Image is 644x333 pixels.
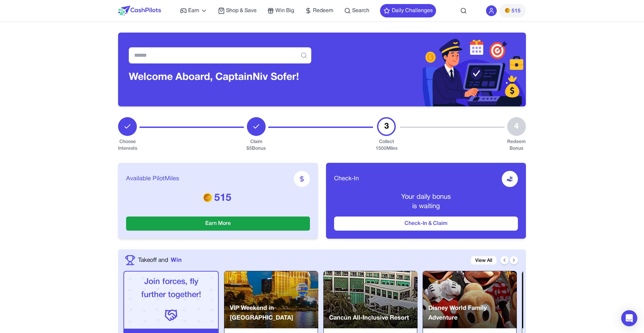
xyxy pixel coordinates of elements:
[329,313,409,323] p: Cancún All-Inclusive Resort
[471,256,496,265] a: View All
[171,256,181,265] span: Win
[512,7,521,15] span: 515
[126,217,310,231] button: Earn More
[218,7,257,15] a: Shop & Save
[267,7,294,15] a: Win Big
[118,139,137,152] div: Choose Interests
[412,203,440,209] span: is waiting
[377,117,396,136] div: 3
[334,174,359,184] span: Check-In
[203,193,212,202] img: PMs
[275,7,294,15] span: Win Big
[507,117,526,136] div: 4
[129,276,213,302] p: Join forces, fly further together!
[247,139,266,152] div: Claim $ 5 Bonus
[344,7,369,15] a: Search
[428,303,517,323] p: Disney World Family Adventure
[499,4,526,17] button: PMs515
[138,256,168,265] span: Takeoff and
[334,192,518,202] p: Your daily bonus
[118,6,161,16] img: CashPilots Logo
[352,7,369,15] span: Search
[129,72,311,84] h3: Welcome Aboard, Captain Niv Sofer!
[506,176,513,182] img: receive-dollar
[305,7,333,15] a: Redeem
[313,7,333,15] span: Redeem
[126,174,179,184] span: Available PilotMiles
[376,139,397,152] div: Collect 1500 Miles
[180,7,207,15] a: Earn
[322,33,526,106] img: Header decoration
[126,192,310,204] p: 515
[230,303,318,323] p: VIP Weekend in [GEOGRAPHIC_DATA]
[507,139,526,152] div: Redeem Bonus
[138,256,181,265] a: Takeoff andWin
[334,217,518,231] button: Check-In & Claim
[621,310,637,326] div: Open Intercom Messenger
[505,8,510,13] img: PMs
[188,7,199,15] span: Earn
[380,4,436,17] button: Daily Challenges
[226,7,257,15] span: Shop & Save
